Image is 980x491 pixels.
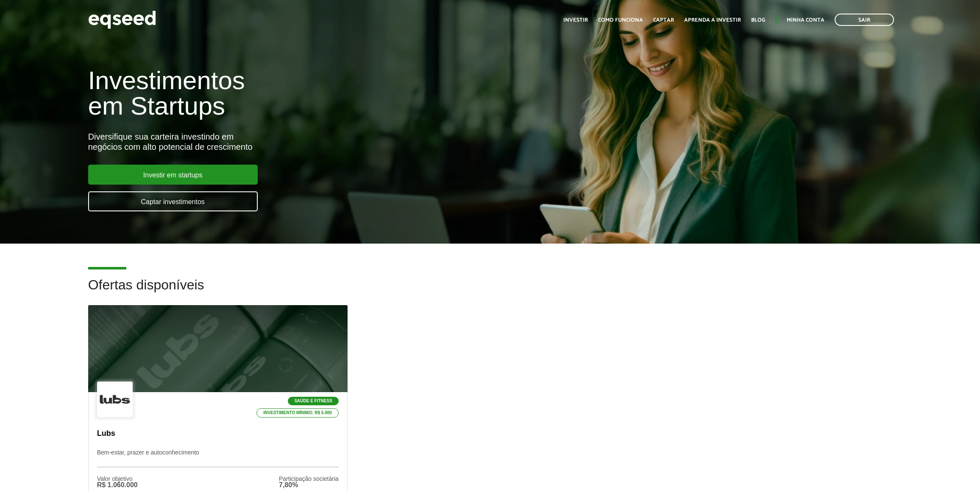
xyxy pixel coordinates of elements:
[598,17,643,23] a: Como funciona
[653,17,674,23] a: Captar
[88,8,156,31] img: EqSeed
[835,14,894,26] a: Sair
[787,17,824,23] a: Minha conta
[97,482,138,488] div: R$ 1.060.000
[279,476,339,482] div: Participação societária
[88,278,892,305] h2: Ofertas disponíveis
[563,17,588,23] a: Investir
[88,191,258,211] a: Captar investimentos
[97,476,138,482] div: Valor objetivo
[97,449,339,467] p: Bem-estar, prazer e autoconhecimento
[288,397,338,405] p: Saúde e Fitness
[751,17,765,23] a: Blog
[97,429,339,438] p: Lubs
[279,482,339,488] div: 7,80%
[256,408,339,418] p: Investimento mínimo: R$ 5.000
[88,165,258,185] a: Investir em startups
[684,17,741,23] a: Aprenda a investir
[88,68,565,119] h1: Investimentos em Startups
[88,132,565,152] div: Diversifique sua carteira investindo em negócios com alto potencial de crescimento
